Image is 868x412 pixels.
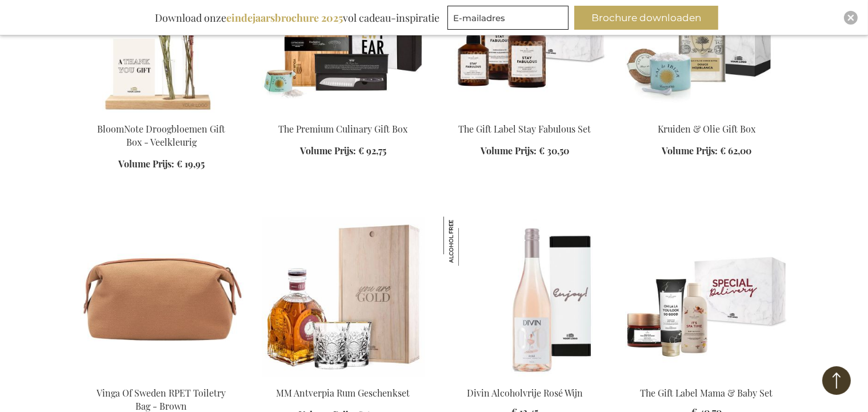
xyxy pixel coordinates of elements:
a: The Gift Label Stay Fabulous Set [459,123,591,135]
span: Volume Prijs: [300,145,356,157]
img: Divin Alcoholvrije Rosé Wijn [443,217,607,377]
div: Download onze vol cadeau-inspiratie [150,6,445,30]
span: € 62,00 [720,145,751,157]
button: Brochure downloaden [574,6,718,30]
a: Volume Prijs: € 92,75 [300,145,386,158]
span: Volume Prijs: [662,145,718,157]
a: The Gift Label Stay Fabulous Set [443,108,607,119]
b: eindejaarsbrochure 2025 [226,11,343,25]
img: Close [847,14,854,21]
a: Vinga Of Sweden RPET Toiletry Bag - Brown [97,387,226,412]
a: Kruiden & Olie Gift Box [625,108,789,119]
input: E-mailadres [447,6,569,30]
span: € 92,75 [358,145,386,157]
div: Close [844,11,858,25]
a: The Premium Culinary Gift Box [262,108,425,119]
a: BloomNote Droogbloemen Gift Box - Veelkleurig [98,123,226,148]
a: The Premium Culinary Gift Box [279,123,408,135]
span: Volume Prijs: [481,145,537,157]
img: The Gift Label Mom & Baby Set [625,217,789,377]
a: Volume Prijs: € 19,95 [118,158,205,171]
img: Vinga Of Sweden Toiletry Bag - Brown [80,217,243,377]
img: MM Antverpia Rum Gift Set [262,217,425,377]
a: MM Antverpia Rum Gift Set [262,372,425,383]
span: € 19,95 [177,158,205,170]
form: marketing offers and promotions [447,6,572,33]
a: Kruiden & Olie Gift Box [658,123,755,135]
a: BloomNote Gift Box - Multicolor [80,108,243,119]
span: € 30,50 [539,145,569,157]
a: Volume Prijs: € 62,00 [662,145,751,158]
span: Volume Prijs: [118,158,174,170]
a: MM Antverpia Rum Geschenkset [277,387,410,399]
a: The Gift Label Mama & Baby Set [641,387,773,399]
a: The Gift Label Mom & Baby Set [625,372,789,383]
a: Volume Prijs: € 30,50 [481,145,569,158]
img: Divin Alcoholvrije Rosé Wijn [443,217,493,266]
a: Vinga Of Sweden Toiletry Bag - Brown [80,372,243,383]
